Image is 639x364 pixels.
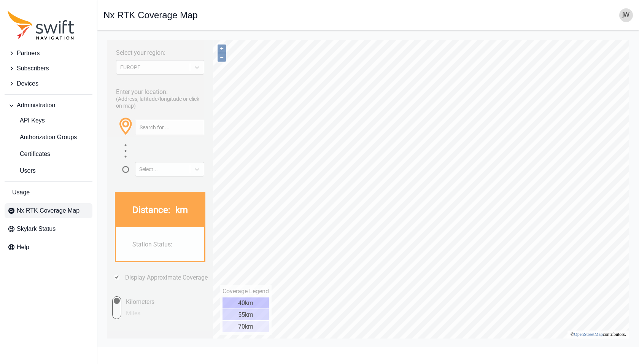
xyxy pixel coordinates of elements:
[471,295,499,300] a: OpenStreetMap
[5,185,92,200] a: Usage
[8,166,36,175] span: Users
[17,79,38,88] span: Devices
[17,206,79,215] span: Nx RTK Coverage Map
[17,101,55,110] span: Administration
[5,221,92,237] a: Skylark Status
[103,37,633,341] iframe: RTK Map
[5,203,92,218] a: Nx RTK Coverage Map
[5,46,92,61] button: Partners
[5,240,92,255] a: Help
[619,8,633,22] img: user photo
[17,49,40,58] span: Partners
[5,163,92,178] a: Users
[12,188,30,197] span: Usage
[467,295,523,300] li: © contributors.
[5,76,92,91] button: Devices
[17,64,49,73] span: Subscribers
[5,130,92,145] a: Authorization Groups
[8,116,45,125] span: API Keys
[5,61,92,76] button: Subscribers
[5,98,92,113] button: Administration
[119,273,165,284] div: 55km
[17,243,29,252] span: Help
[119,285,165,296] div: 70km
[5,146,92,162] a: Certificates
[8,149,50,159] span: Certificates
[119,261,165,272] div: 40km
[8,133,77,142] span: Authorization Groups
[5,113,92,128] a: API Keys
[17,224,56,234] span: Skylark Status
[103,11,198,20] h1: Nx RTK Coverage Map
[119,251,165,258] div: Coverage Legend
